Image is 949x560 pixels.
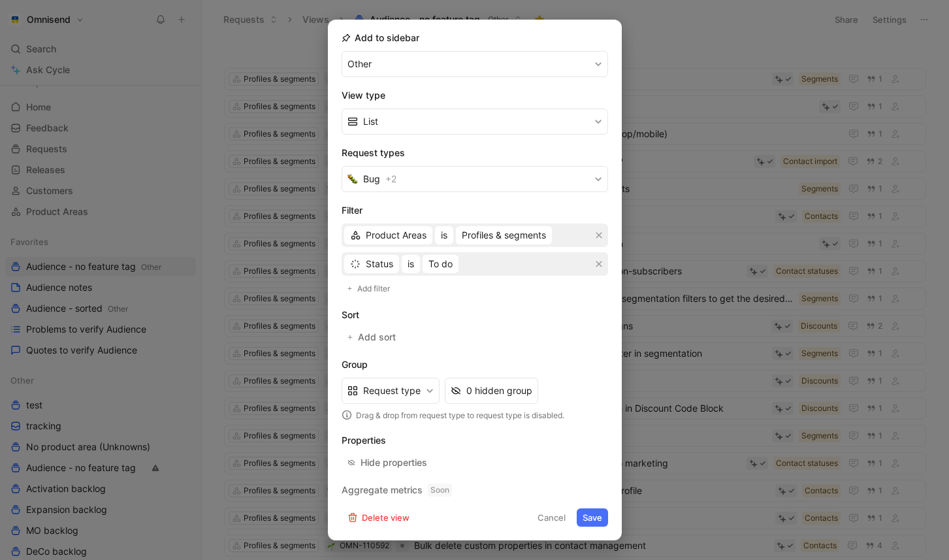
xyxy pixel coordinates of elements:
[435,226,453,244] button: is
[441,227,447,243] span: is
[342,307,608,323] h2: Sort
[342,453,433,472] button: Hide properties
[462,227,546,243] span: Profiles & segments
[342,378,440,404] button: Request type
[402,255,420,273] button: is
[358,329,397,345] span: Add sort
[408,256,414,272] span: is
[428,256,453,272] span: To do
[445,378,538,404] button: 0 hidden group
[428,484,452,497] span: Soon
[347,174,358,184] img: 🐛
[456,226,552,244] button: Profiles & segments
[466,383,532,399] div: 0 hidden group
[342,433,608,448] h2: Properties
[342,145,608,161] h2: Request types
[342,30,419,46] h2: Add to sidebar
[361,455,427,470] div: Hide properties
[344,226,432,244] button: Product Areas
[385,171,396,187] span: + 2
[342,51,608,77] button: Other
[342,203,608,218] h2: Filter
[342,88,608,103] h2: View type
[342,166,608,192] button: 🐛Bug+2
[342,508,415,527] button: Delete view
[423,255,458,273] button: To do
[363,171,380,187] span: Bug
[532,508,571,527] button: Cancel
[366,256,393,272] span: Status
[342,357,608,372] h2: Group
[342,328,404,346] button: Add sort
[342,281,398,297] button: Add filter
[344,255,399,273] button: Status
[342,108,608,135] button: List
[357,282,391,295] span: Add filter
[342,409,608,422] p: Drag & drop from request type to request type is disabled .
[342,482,608,498] h2: Aggregate metrics
[366,227,426,243] span: Product Areas
[577,508,608,527] button: Save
